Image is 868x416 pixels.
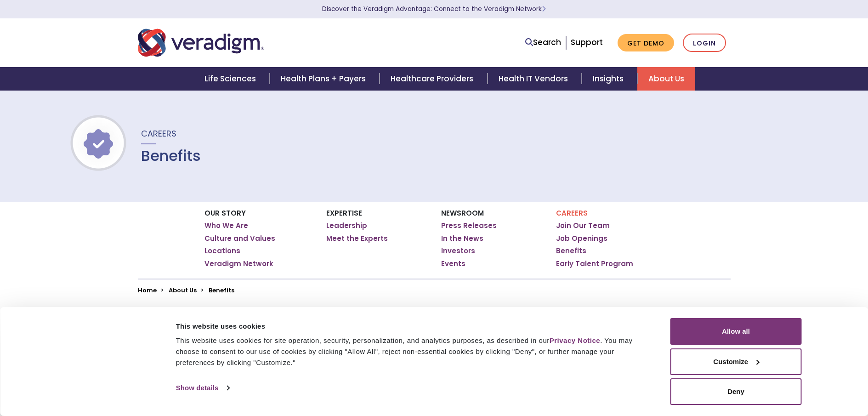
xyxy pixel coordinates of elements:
[204,246,240,256] a: Locations
[176,321,650,332] div: This website uses cookies
[380,67,487,91] a: Healthcare Providers
[326,234,388,243] a: Meet the Experts
[556,246,586,256] a: Benefits
[556,259,633,268] a: Early Talent Program
[441,221,497,230] a: Press Releases
[683,34,726,52] a: Login
[618,34,674,52] a: Get Demo
[169,286,197,295] a: About Us
[488,67,582,91] a: Health IT Vendors
[542,5,546,13] span: Learn More
[582,67,637,91] a: Insights
[176,381,229,395] a: Show details
[550,336,600,344] a: Privacy Notice
[138,28,264,58] img: Veradigm logo
[141,147,201,165] h1: Benefits
[204,221,248,230] a: Who We Are
[322,5,546,13] a: Discover the Veradigm Advantage: Connect to the Veradigm NetworkLearn More
[637,67,695,91] a: About Us
[441,246,475,256] a: Investors
[204,234,275,243] a: Culture and Values
[141,128,176,139] span: Careers
[556,234,607,243] a: Job Openings
[270,67,380,91] a: Health Plans + Payers
[670,348,802,375] button: Customize
[571,37,603,48] a: Support
[670,378,802,405] button: Deny
[441,234,483,243] a: In the News
[525,36,561,49] a: Search
[670,318,802,345] button: Allow all
[193,67,270,91] a: Life Sciences
[176,335,650,368] div: This website uses cookies for site operation, security, personalization, and analytics purposes, ...
[441,259,465,268] a: Events
[138,286,157,295] a: Home
[556,221,610,230] a: Join Our Team
[326,221,367,230] a: Leadership
[204,259,273,268] a: Veradigm Network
